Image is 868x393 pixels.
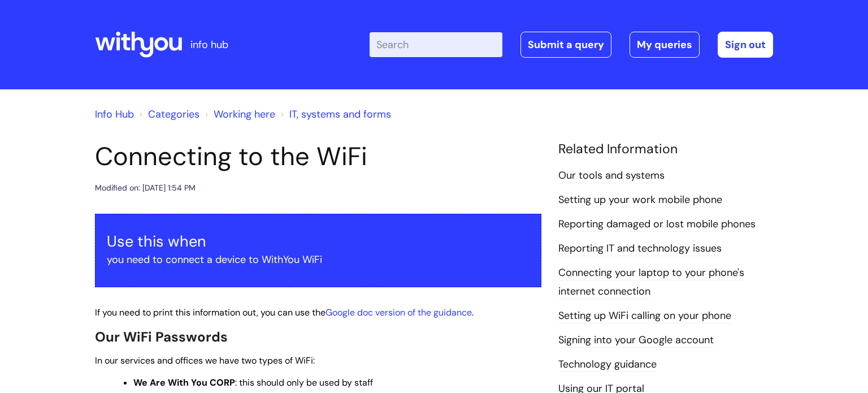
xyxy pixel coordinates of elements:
a: Submit a query [520,32,611,58]
h3: Use this when [107,232,530,251]
h1: Connecting to the WiFi [95,141,541,172]
a: Google doc version of the guidance [325,306,472,318]
a: Info Hub [95,107,134,121]
a: Technology guidance [558,357,657,372]
a: Categories [148,107,199,121]
a: Signing into your Google account [558,333,714,348]
a: Setting up WiFi calling on your phone [558,309,731,323]
div: Modified on: [DATE] 1:54 PM [95,181,196,195]
a: Reporting damaged or lost mobile phones [558,217,756,232]
strong: We Are With You CORP [133,377,235,388]
h4: Related Information [558,141,773,157]
p: you need to connect a device to WithYou WiFi [107,251,530,269]
a: Reporting IT and technology issues [558,241,722,256]
span: In our services and offices we have two types of WiFi: [95,355,315,366]
li: Working here [202,105,275,123]
a: Setting up your work mobile phone [558,193,722,208]
a: IT, systems and forms [289,107,391,121]
span: Our WiFi Passwords [95,328,228,346]
a: My queries [630,32,700,58]
div: | - [370,32,773,58]
li: Solution home [137,105,199,123]
a: Working here [214,107,275,121]
li: IT, systems and forms [278,105,391,123]
span: : this should only be used by staff [133,377,373,388]
a: Sign out [718,32,773,58]
p: info hub [190,36,228,54]
a: Our tools and systems [558,169,665,183]
span: If you need to print this information out, you can use the . [95,306,474,318]
input: Search [370,32,502,57]
a: Connecting your laptop to your phone's internet connection [558,266,744,299]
